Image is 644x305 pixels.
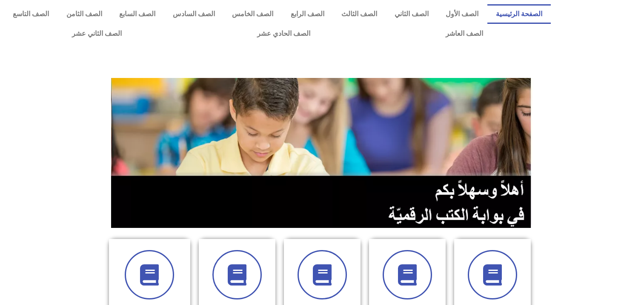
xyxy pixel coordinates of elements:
[223,4,282,24] a: الصف الخامس
[487,4,551,24] a: الصفحة الرئيسية
[282,4,333,24] a: الصف الرابع
[58,4,111,24] a: الصف الثامن
[189,24,378,43] a: الصف الحادي عشر
[4,4,58,24] a: الصف التاسع
[111,4,164,24] a: الصف السابع
[437,4,487,24] a: الصف الأول
[4,24,189,43] a: الصف الثاني عشر
[386,4,438,24] a: الصف الثاني
[333,4,386,24] a: الصف الثالث
[378,24,551,43] a: الصف العاشر
[164,4,224,24] a: الصف السادس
